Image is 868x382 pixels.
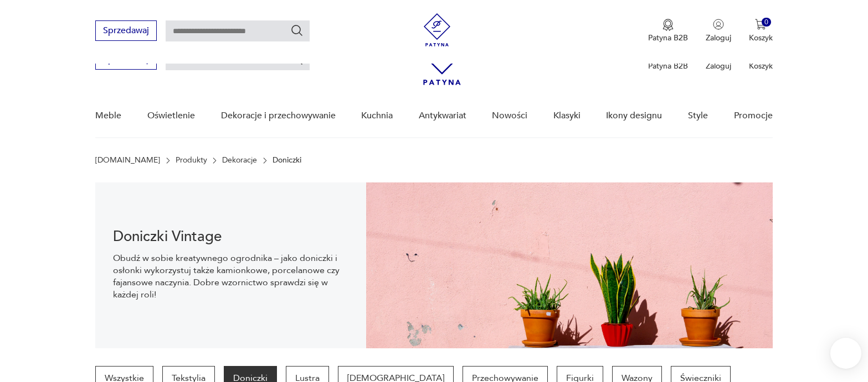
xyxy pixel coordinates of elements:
[95,95,121,137] a: Meble
[361,95,393,137] a: Kuchnia
[648,19,688,43] a: Ikona medaluPatyna B2B
[113,230,348,243] h1: Doniczki Vintage
[147,95,195,137] a: Oświetlenie
[553,95,581,137] a: Klasyki
[95,156,160,165] a: [DOMAIN_NAME]
[662,19,674,31] img: Ikona medalu
[734,95,773,137] a: Promocje
[366,182,772,348] img: ba122618386fa961f78ef92bee24ebb9.jpg
[706,19,731,43] button: Zaloguj
[492,95,527,137] a: Nowości
[273,156,301,165] p: Doniczki
[221,95,336,137] a: Dekoracje i przechowywanie
[290,24,304,37] button: Szukaj
[749,19,773,43] button: 0Koszyk
[113,252,348,301] p: Obudź w sobie kreatywnego ogrodnika – jako doniczki i osłonki wykorzystuj także kamionkowe, porce...
[749,61,773,71] p: Koszyk
[606,95,662,137] a: Ikony designu
[762,18,771,27] div: 0
[648,61,688,71] p: Patyna B2B
[222,156,257,165] a: Dekoracje
[706,61,731,71] p: Zaloguj
[648,19,688,43] button: Patyna B2B
[420,13,454,46] img: Patyna - sklep z meblami i dekoracjami vintage
[419,95,466,137] a: Antykwariat
[713,19,724,30] img: Ikonka użytkownika
[749,33,773,43] p: Koszyk
[688,95,708,137] a: Style
[830,338,861,369] iframe: Smartsupp widget button
[755,19,766,30] img: Ikona koszyka
[95,28,157,35] a: Sprzedawaj
[648,33,688,43] p: Patyna B2B
[176,156,207,165] a: Produkty
[95,56,157,64] a: Sprzedawaj
[95,20,157,41] button: Sprzedawaj
[706,33,731,43] p: Zaloguj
